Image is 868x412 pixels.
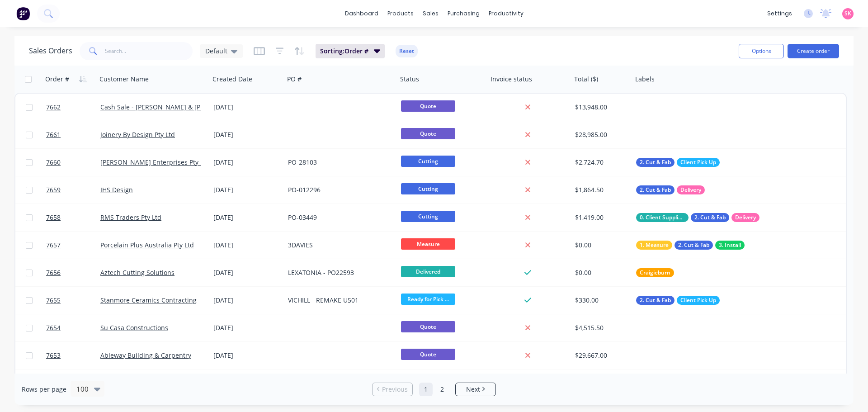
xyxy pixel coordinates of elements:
a: Page 1 is your current page [419,383,433,396]
span: 2. Cut & Fab [694,213,726,222]
a: 7658 [46,204,100,231]
div: $28,985.00 [575,130,626,139]
a: 7654 [46,314,100,341]
div: [DATE] [213,351,281,360]
a: Porcelain Plus Australia Pty Ltd [100,241,194,249]
span: 7661 [46,130,61,139]
div: [DATE] [213,130,281,139]
span: 1. Measure [640,241,669,250]
button: Reset [396,45,418,57]
span: 7662 [46,103,61,112]
a: Ableway Building & Carpentry [100,351,191,360]
div: $0.00 [575,241,626,250]
span: Next [466,385,480,394]
div: $1,864.50 [575,185,626,194]
div: $0.00 [575,268,626,277]
button: Options [739,44,784,58]
span: Rows per page [22,385,66,394]
img: Factory [16,7,30,20]
div: productivity [484,7,528,20]
div: sales [418,7,443,20]
div: 3DAVIES [288,241,388,250]
button: 0. Client Supplied Material2. Cut & FabDelivery [636,213,759,222]
a: 7656 [46,259,100,286]
ul: Pagination [368,383,500,396]
a: 7657 [46,232,100,259]
div: $4,515.50 [575,323,626,332]
div: [DATE] [213,296,281,305]
div: PO-03449 [288,213,388,222]
span: Quote [401,321,455,332]
span: Cutting [401,156,455,167]
div: Total ($) [574,75,598,84]
span: SK [844,9,851,18]
button: Craigieburn [636,268,674,277]
span: 7659 [46,185,61,194]
a: Joinery By Design Pty Ltd [100,130,175,139]
a: IHS Design [100,185,133,194]
a: Cash Sale - [PERSON_NAME] & [PERSON_NAME] [100,103,245,111]
a: Su Casa Constructions [100,323,168,332]
a: 7661 [46,121,100,148]
span: Quote [401,128,455,139]
span: 7658 [46,213,61,222]
a: Next page [456,385,495,394]
a: Aztech Cutting Solutions [100,268,175,277]
div: [DATE] [213,185,281,194]
span: Default [205,46,227,56]
div: [DATE] [213,268,281,277]
span: 7654 [46,323,61,332]
span: Ready for Pick ... [401,294,455,305]
div: purchasing [443,7,484,20]
a: RMS Traders Pty Ltd [100,213,161,222]
span: Sorting: Order # [320,47,368,56]
button: Sorting:Order # [316,44,385,58]
div: [DATE] [213,323,281,332]
div: LEXATONIA - PO22593 [288,268,388,277]
div: PO-012296 [288,185,388,194]
div: products [383,7,418,20]
div: Customer Name [99,75,149,84]
span: 7656 [46,268,61,277]
div: [DATE] [213,241,281,250]
div: Status [400,75,419,84]
span: Cutting [401,183,455,194]
span: Previous [382,385,408,394]
div: [DATE] [213,213,281,222]
span: Client Pick Up [680,158,716,167]
span: Delivered [401,266,455,277]
span: 2. Cut & Fab [678,241,709,250]
a: Previous page [373,385,412,394]
span: 7653 [46,351,61,360]
a: Stanmore Ceramics Contracting [100,296,197,304]
div: [DATE] [213,158,281,167]
span: 2. Cut & Fab [640,296,671,305]
div: Invoice status [491,75,532,84]
a: 7655 [46,287,100,314]
div: settings [763,7,797,20]
span: Craigieburn [640,268,670,277]
button: 2. Cut & FabClient Pick Up [636,296,720,305]
span: 2. Cut & Fab [640,158,671,167]
a: 7653 [46,342,100,369]
span: Delivery [680,185,701,194]
span: Client Pick Up [680,296,716,305]
button: 2. Cut & FabClient Pick Up [636,158,720,167]
span: Delivery [735,213,756,222]
h1: Sales Orders [29,47,72,55]
div: Order # [45,75,69,84]
a: Page 2 [435,383,449,396]
span: 2. Cut & Fab [640,185,671,194]
button: Create order [788,44,839,58]
a: 7660 [46,149,100,176]
span: 3. Install [719,241,741,250]
div: PO # [287,75,302,84]
span: Cutting [401,211,455,222]
input: Search... [105,42,193,60]
a: 7662 [46,94,100,121]
a: dashboard [340,7,383,20]
span: Quote [401,349,455,360]
span: 7655 [46,296,61,305]
span: Quote [401,100,455,112]
div: Labels [635,75,655,84]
